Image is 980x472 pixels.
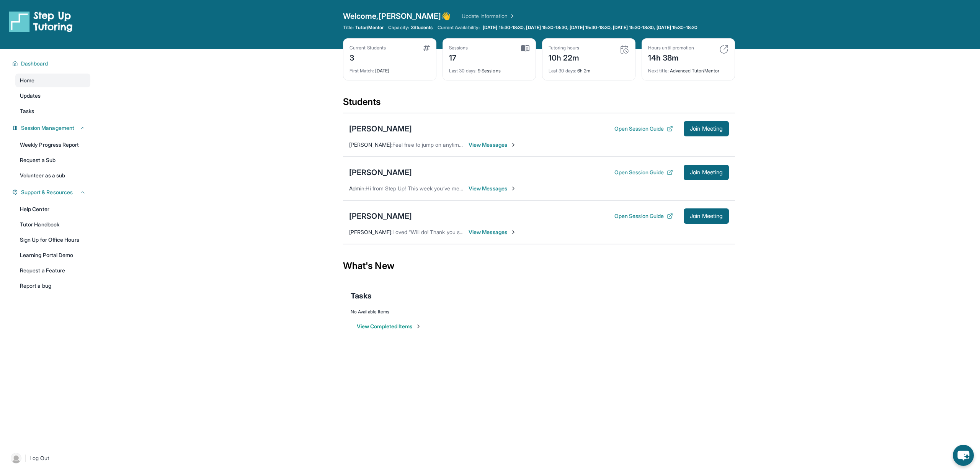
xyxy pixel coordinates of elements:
a: Help Center [15,202,90,216]
span: First Match : [350,68,374,74]
span: Next title : [648,68,669,74]
button: Session Management [18,124,86,132]
div: Sessions [449,45,468,51]
img: logo [9,11,73,32]
div: [PERSON_NAME] [349,123,412,134]
div: Hours until promotion [648,45,694,51]
a: Tutor Handbook [15,218,90,231]
button: Join Meeting [684,121,729,136]
span: Last 30 days : [549,68,576,74]
span: View Messages [469,228,516,236]
span: Updates [20,92,41,100]
span: Current Availability: [438,25,480,31]
a: Updates [15,89,90,103]
span: Dashboard [21,60,48,67]
span: View Messages [469,185,516,192]
span: 3 Students [411,25,433,31]
button: Join Meeting [684,165,729,180]
a: Learning Portal Demo [15,248,90,262]
span: View Messages [469,141,516,149]
img: card [620,45,629,54]
a: Request a Sub [15,153,90,167]
span: Join Meeting [690,126,723,131]
img: Chevron-Right [510,142,516,148]
span: Capacity: [388,25,409,31]
div: 10h 22m [549,51,580,63]
div: 3 [350,51,386,63]
span: [DATE] 15:30-18:30, [DATE] 15:30-18:30, [DATE] 15:30-18:30, [DATE] 15:30-18:30, [DATE] 15:30-18:30 [483,25,697,31]
img: Chevron-Right [510,185,516,192]
button: Dashboard [18,60,86,67]
span: [PERSON_NAME] : [349,229,392,235]
span: Feel free to jump on anytime to begin the session [392,141,513,148]
button: Support & Resources [18,188,86,196]
a: Weekly Progress Report [15,138,90,152]
div: [PERSON_NAME] [349,211,412,221]
span: Tutor/Mentor [355,25,384,31]
a: Volunteer as a sub [15,169,90,182]
img: user-img [11,453,21,464]
span: Session Management [21,124,74,132]
span: Home [20,77,34,84]
button: Open Session Guide [614,125,673,133]
div: [PERSON_NAME] [349,167,412,178]
a: Update Information [462,12,515,20]
div: 6h 2m [549,63,629,74]
a: |Log Out [8,450,90,467]
span: Support & Resources [21,188,73,196]
span: Welcome, [PERSON_NAME] 👋 [343,11,451,21]
img: card [521,45,529,52]
span: | [24,454,26,463]
div: 14h 38m [648,51,694,63]
div: [DATE] [350,63,430,74]
span: Title: [343,25,354,31]
div: What's New [343,249,735,283]
span: Hi from Step Up! This week you’ve met for 0 minutes and this month you’ve met for 3 hours. Happy ... [366,185,628,192]
a: Report a bug [15,279,90,293]
span: [PERSON_NAME] : [349,141,392,148]
a: Home [15,74,90,87]
a: Request a Feature [15,264,90,277]
span: Log Out [29,454,49,462]
a: [DATE] 15:30-18:30, [DATE] 15:30-18:30, [DATE] 15:30-18:30, [DATE] 15:30-18:30, [DATE] 15:30-18:30 [481,25,699,31]
a: Sign Up for Office Hours [15,233,90,247]
div: 9 Sessions [449,63,529,74]
div: Students [343,96,735,113]
span: Loved “Will do! Thank you so much for understanding! Im sorry again” [392,229,561,235]
a: Tasks [15,104,90,118]
div: Current Students [350,45,386,51]
img: Chevron-Right [510,229,516,235]
div: Advanced Tutor/Mentor [648,63,728,74]
span: Tasks [351,290,372,301]
span: Tasks [20,107,34,115]
span: Join Meeting [690,170,723,175]
img: Chevron Right [508,12,515,20]
button: Open Session Guide [614,212,673,220]
span: Last 30 days : [449,68,477,74]
div: Tutoring hours [549,45,580,51]
span: Admin : [349,185,366,192]
button: Join Meeting [684,208,729,224]
img: card [719,45,728,54]
img: card [423,45,430,51]
button: Open Session Guide [614,169,673,176]
span: Join Meeting [690,214,723,218]
button: View Completed Items [357,323,421,330]
div: No Available Items [351,309,727,315]
div: 17 [449,51,468,63]
button: chat-button [953,445,974,466]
